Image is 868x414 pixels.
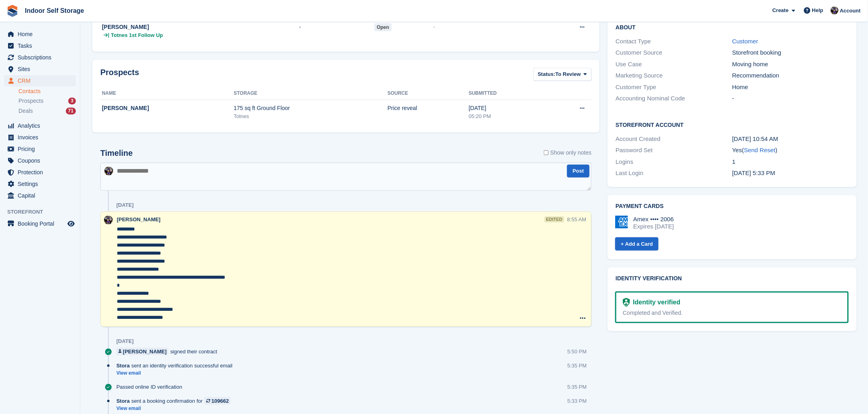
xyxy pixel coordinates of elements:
[633,216,674,223] div: Amex •••• 2006
[234,112,387,120] div: Totnes
[4,52,76,63] a: menu
[633,223,674,230] div: Expires [DATE]
[18,29,66,40] span: Home
[630,298,681,307] div: Identity verified
[616,23,849,31] h2: About
[374,23,392,31] span: open
[469,104,546,112] div: [DATE]
[116,202,134,208] div: [DATE]
[732,60,849,69] div: Moving home
[732,48,849,57] div: Storefront booking
[545,216,564,222] div: edited
[616,71,732,80] div: Marketing Source
[4,190,76,201] a: menu
[616,146,732,155] div: Password Set
[100,87,234,100] th: Name
[4,218,76,229] a: menu
[433,23,539,31] div: -
[567,348,587,355] div: 5:50 PM
[18,97,76,105] a: Prospects 3
[616,37,732,46] div: Contact Type
[234,87,387,100] th: Storage
[616,120,849,128] h2: Storefront Account
[616,94,732,103] div: Accounting Nominal Code
[616,169,732,178] div: Last Login
[388,104,469,112] div: Price reveal
[7,208,80,216] span: Storefront
[567,383,587,391] div: 5:35 PM
[732,135,849,144] div: [DATE] 10:54 AM
[116,397,235,405] div: sent a booking confirmation for
[555,70,581,78] span: To Review
[18,40,66,51] span: Tasks
[533,68,592,81] button: Status: To Review
[544,149,592,157] label: Show only notes
[18,97,43,105] span: Prospects
[123,348,167,355] div: [PERSON_NAME]
[4,167,76,178] a: menu
[623,298,630,307] img: Identity Verification Ready
[567,216,587,223] div: 8:55 AM
[18,63,66,75] span: Sites
[732,38,758,45] a: Customer
[18,218,66,229] span: Booking Portal
[116,362,130,369] span: Stora
[616,135,732,144] div: Account Created
[204,397,231,405] a: 109662
[108,31,109,39] span: |
[299,19,374,44] td: -
[18,155,66,166] span: Coupons
[234,104,387,112] div: 175 sq ft Ground Floor
[22,4,87,17] a: Indoor Self Storage
[116,383,186,391] div: Passed online ID verification
[111,31,163,39] span: Totnes 1st Follow Up
[615,216,628,228] img: Amex Logo
[18,132,66,143] span: Invoices
[772,6,789,14] span: Create
[567,397,587,405] div: 5:33 PM
[4,132,76,143] a: menu
[616,275,849,282] h2: Identity verification
[544,149,549,157] input: Show only notes
[567,165,590,178] button: Post
[567,362,587,369] div: 5:35 PM
[18,190,66,201] span: Capital
[732,71,849,80] div: Recommendation
[616,48,732,57] div: Customer Source
[469,87,546,100] th: Submitted
[18,167,66,178] span: Protection
[116,338,134,345] div: [DATE]
[4,63,76,75] a: menu
[104,216,113,224] img: Sandra Pomeroy
[4,29,76,40] a: menu
[18,178,66,190] span: Settings
[623,309,841,317] div: Completed and Verified.
[732,146,849,155] div: Yes
[104,167,113,175] img: Sandra Pomeroy
[616,157,732,167] div: Logins
[469,112,546,120] div: 05:20 PM
[4,155,76,166] a: menu
[840,7,861,15] span: Account
[66,219,76,228] a: Preview store
[116,348,169,355] a: [PERSON_NAME]
[116,348,221,355] div: signed their contract
[116,397,130,405] span: Stora
[18,88,76,95] a: Contacts
[18,107,76,115] a: Deals 71
[102,104,234,112] div: [PERSON_NAME]
[732,94,849,103] div: -
[4,40,76,51] a: menu
[6,5,18,17] img: stora-icon-8386f47178a22dfd0bd8f6a31ec36ba5ce8667c1dd55bd0f319d3a0aa187defe.svg
[616,203,849,210] h2: Payment cards
[744,147,775,153] a: Send Reset
[100,149,133,158] h2: Timeline
[116,405,235,412] a: View email
[117,216,161,222] span: [PERSON_NAME]
[616,83,732,92] div: Customer Type
[211,397,229,405] div: 109662
[538,70,555,78] span: Status:
[116,362,236,369] div: sent an identity verification successful email
[4,178,76,190] a: menu
[66,108,76,114] div: 71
